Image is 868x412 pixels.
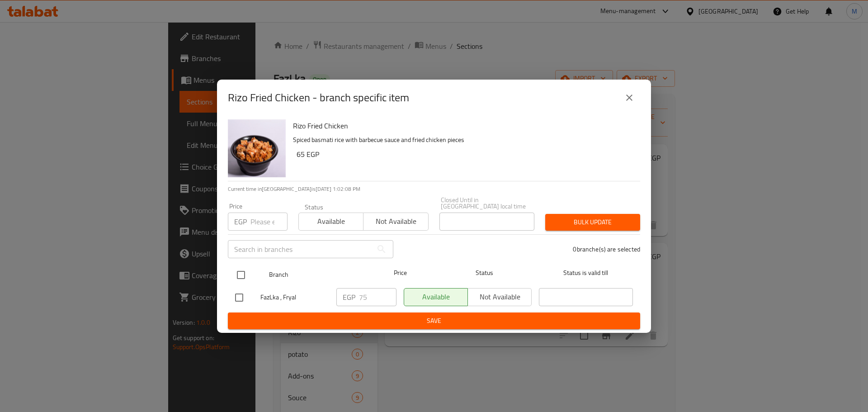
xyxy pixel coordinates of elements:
span: Save [235,315,633,327]
button: Not available [363,213,428,231]
p: Current time in [GEOGRAPHIC_DATA] is [DATE] 1:02:08 PM [228,185,640,193]
h2: Rizo Fried Chicken - branch specific item [228,90,409,105]
button: Save [228,313,640,329]
span: Branch [269,269,363,280]
span: FazLka , Fryal [260,292,329,303]
p: EGP [234,216,247,227]
p: 0 branche(s) are selected [573,245,640,254]
input: Please enter price [359,288,396,306]
span: Not available [367,215,425,228]
span: Price [370,267,430,279]
span: Bulk update [552,217,633,228]
p: EGP [343,292,355,303]
input: Search in branches [228,240,373,258]
span: Available [302,215,360,228]
button: close [618,87,640,109]
p: Spiced basmati rice with barbecue sauce and fried chicken pieces [293,134,633,146]
h6: 65 EGP [297,148,633,161]
button: Bulk update [545,214,640,231]
img: Rizo Fried Chicken [228,119,286,177]
h6: Rizo Fried Chicken [293,119,633,132]
button: Available [298,213,363,231]
input: Please enter price [250,213,288,231]
span: Status [438,267,532,279]
span: Status is valid till [539,267,633,279]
